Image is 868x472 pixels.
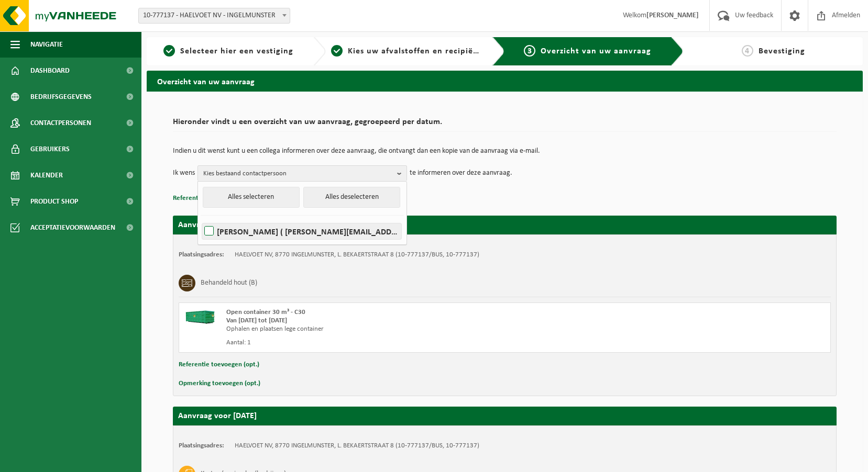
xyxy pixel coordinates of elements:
span: 1 [163,45,175,57]
span: Product Shop [30,188,78,215]
span: 4 [742,45,753,57]
span: 3 [524,45,535,57]
span: Overzicht van uw aanvraag [541,47,651,55]
p: te informeren over deze aanvraag. [410,165,512,181]
span: 10-777137 - HAELVOET NV - INGELMUNSTER [139,8,290,23]
button: Referentie toevoegen (opt.) [179,358,259,372]
span: Bevestiging [759,47,805,55]
span: Gebruikers [30,136,70,162]
td: HAELVOET NV, 8770 INGELMUNSTER, L. BEKAERTSTRAAT 8 (10-777137/BUS, 10-777137) [235,251,479,259]
button: Referentie toevoegen (opt.) [173,192,254,205]
button: Alles deselecteren [303,187,400,208]
button: Opmerking toevoegen (opt.) [179,377,260,390]
span: Open container 30 m³ - C30 [226,309,305,316]
div: Ophalen en plaatsen lege container [226,325,547,333]
strong: [PERSON_NAME] [646,12,699,19]
strong: Plaatsingsadres: [179,251,224,258]
a: 1Selecteer hier een vestiging [152,45,305,58]
button: Kies bestaand contactpersoon [197,165,407,181]
span: Kies uw afvalstoffen en recipiënten [348,47,492,55]
span: 2 [331,45,343,57]
span: Bedrijfsgegevens [30,84,92,110]
span: Selecteer hier een vestiging [180,47,293,55]
span: Kalender [30,162,63,188]
h2: Overzicht van uw aanvraag [147,71,863,91]
label: [PERSON_NAME] ( [PERSON_NAME][EMAIL_ADDRESS][DOMAIN_NAME] ) [202,223,401,239]
span: Navigatie [30,31,63,58]
td: HAELVOET NV, 8770 INGELMUNSTER, L. BEKAERTSTRAAT 8 (10-777137/BUS, 10-777137) [235,442,479,450]
strong: Van [DATE] tot [DATE] [226,317,287,324]
span: Acceptatievoorwaarden [30,215,115,241]
span: Contactpersonen [30,110,91,136]
span: Dashboard [30,58,70,84]
span: 10-777137 - HAELVOET NV - INGELMUNSTER [138,8,290,24]
span: Kies bestaand contactpersoon [203,166,393,182]
strong: Aanvraag voor [DATE] [178,412,257,420]
a: 2Kies uw afvalstoffen en recipiënten [331,45,484,58]
p: Ik wens [173,165,195,181]
h3: Behandeld hout (B) [201,275,257,291]
p: Indien u dit wenst kunt u een collega informeren over deze aanvraag, die ontvangt dan een kopie v... [173,148,837,155]
div: Aantal: 1 [226,339,547,347]
img: HK-XC-30-GN-00.png [184,308,216,324]
strong: Plaatsingsadres: [179,442,224,449]
button: Alles selecteren [203,187,300,208]
strong: Aanvraag voor [DATE] [178,221,257,229]
h2: Hieronder vindt u een overzicht van uw aanvraag, gegroepeerd per datum. [173,118,837,132]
